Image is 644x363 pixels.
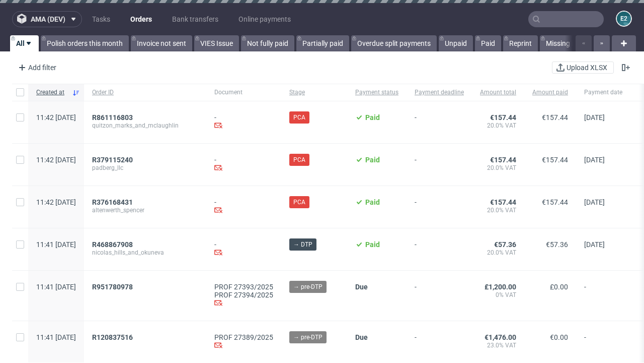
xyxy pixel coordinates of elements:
a: Polish orders this month [41,35,129,51]
span: Paid [365,198,380,206]
span: Stage [289,88,339,97]
span: £0.00 [550,283,568,291]
span: [DATE] [584,240,605,249]
span: Due [355,333,368,341]
span: - [415,283,464,309]
span: 20.0% VAT [480,164,516,172]
span: [DATE] [584,198,605,206]
span: - [415,240,464,258]
a: Not fully paid [241,35,294,51]
span: R120837516 [92,333,133,341]
a: Online payments [232,11,297,27]
span: 11:42 [DATE] [36,198,76,206]
span: 23.0% VAT [480,341,516,349]
span: - [415,156,464,173]
a: Unpaid [439,35,473,51]
span: Paid [365,240,380,249]
span: - [415,113,464,131]
span: - [415,333,464,351]
span: 11:41 [DATE] [36,333,76,341]
div: - [214,198,273,216]
span: R861116803 [92,113,133,122]
span: padberg_llc [92,164,198,172]
button: Upload XLSX [552,62,614,74]
span: Upload XLSX [565,64,609,71]
span: - [415,198,464,216]
span: altenwerth_spencer [92,206,198,214]
span: Payment status [355,88,398,97]
span: PCA [293,155,305,164]
span: [DATE] [584,113,605,122]
span: €157.44 [490,156,516,164]
span: Paid [365,156,380,164]
a: PROF 27393/2025 [214,283,273,291]
span: €57.36 [494,240,516,249]
span: Document [214,88,273,97]
button: ama (dev) [12,11,82,27]
span: €157.44 [542,198,568,206]
span: €0.00 [550,333,568,341]
span: → pre-DTP [293,333,323,342]
span: €157.44 [490,198,516,206]
a: R468867908 [92,240,135,249]
a: R379115240 [92,156,135,164]
div: Add filter [14,59,58,76]
span: 20.0% VAT [480,249,516,257]
span: €1,476.00 [485,333,516,341]
span: R951780978 [92,283,133,291]
div: - [214,156,273,173]
figcaption: e2 [617,12,631,26]
span: 20.0% VAT [480,122,516,130]
a: PROF 27389/2025 [214,333,273,341]
span: R379115240 [92,156,133,164]
span: R468867908 [92,240,133,249]
div: - [214,113,273,131]
a: Overdue split payments [351,35,437,51]
span: 20.0% VAT [480,206,516,214]
span: R376168431 [92,198,133,206]
a: R951780978 [92,283,135,291]
span: → DTP [293,240,312,249]
span: 11:42 [DATE] [36,113,76,122]
a: All [10,35,39,51]
span: Created at [36,88,68,97]
span: €157.44 [490,113,516,122]
a: Partially paid [296,35,349,51]
span: [DATE] [584,156,605,164]
span: → pre-DTP [293,282,323,291]
span: Amount total [480,88,516,97]
a: Missing invoice [540,35,599,51]
a: R120837516 [92,333,135,341]
span: Payment date [584,88,622,97]
span: 11:42 [DATE] [36,156,76,164]
span: 11:41 [DATE] [36,240,76,249]
a: Invoice not sent [131,35,192,51]
a: VIES Issue [194,35,239,51]
a: Orders [124,11,158,27]
a: Tasks [86,11,116,27]
span: Order ID [92,88,198,97]
span: Due [355,283,368,291]
span: PCA [293,198,305,207]
span: - [584,333,622,351]
span: €157.44 [542,156,568,164]
span: €57.36 [546,240,568,249]
a: Reprint [503,35,538,51]
span: 11:41 [DATE] [36,283,76,291]
span: Paid [365,113,380,122]
a: R861116803 [92,113,135,122]
span: quitzon_marks_and_mclaughlin [92,122,198,130]
a: Paid [475,35,501,51]
span: ama (dev) [31,16,65,23]
span: Amount paid [532,88,568,97]
a: R376168431 [92,198,135,206]
span: Payment deadline [415,88,464,97]
span: 0% VAT [480,291,516,299]
span: £1,200.00 [485,283,516,291]
span: - [584,283,622,309]
a: PROF 27394/2025 [214,291,273,299]
span: €157.44 [542,113,568,122]
span: PCA [293,113,305,122]
div: - [214,240,273,258]
a: Bank transfers [166,11,224,27]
